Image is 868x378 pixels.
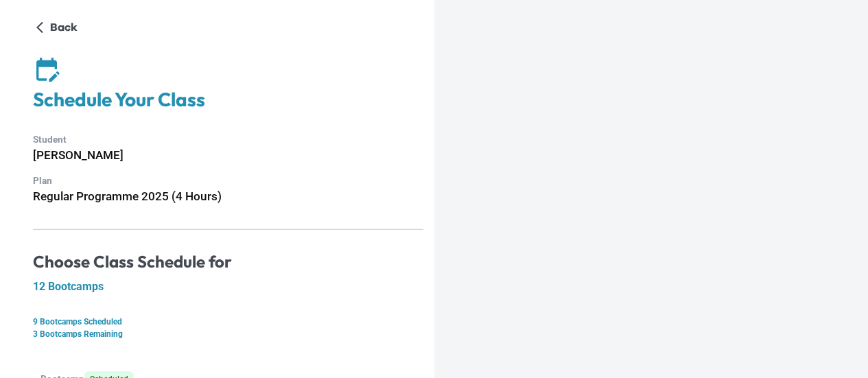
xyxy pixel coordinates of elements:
[50,19,78,36] p: Back
[33,328,423,340] p: 3 Bootcamps Remaining
[33,16,83,38] button: Back
[33,174,423,188] p: Plan
[33,132,423,147] p: Student
[33,146,423,165] h6: [PERSON_NAME]
[33,88,423,112] h4: Schedule Your Class
[33,316,423,328] p: 9 Bootcamps Scheduled
[33,252,423,272] h4: Choose Class Schedule for
[33,280,423,294] h5: 12 Bootcamps
[33,187,423,206] h6: Regular Programme 2025 (4 Hours)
